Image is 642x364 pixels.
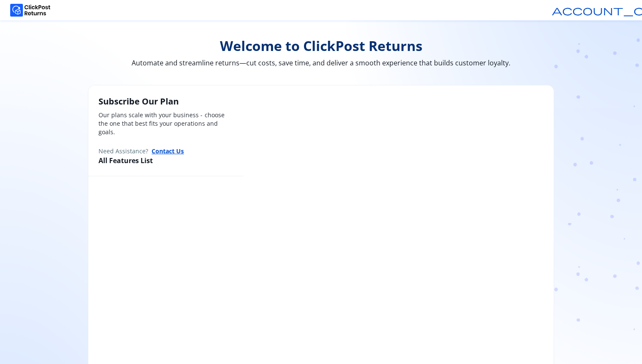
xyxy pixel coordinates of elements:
span: Automate and streamline returns—cut costs, save time, and deliver a smooth experience that builds... [88,58,554,68]
h2: Subscribe Our Plan [99,96,233,107]
span: Need Assistance? [99,147,148,155]
img: Logo [10,4,51,17]
p: Our plans scale with your business - choose the one that best fits your operations and goals. [99,111,233,136]
button: Contact Us [152,147,184,155]
span: Welcome to ClickPost Returns [88,37,554,54]
span: All Features List [99,156,153,165]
